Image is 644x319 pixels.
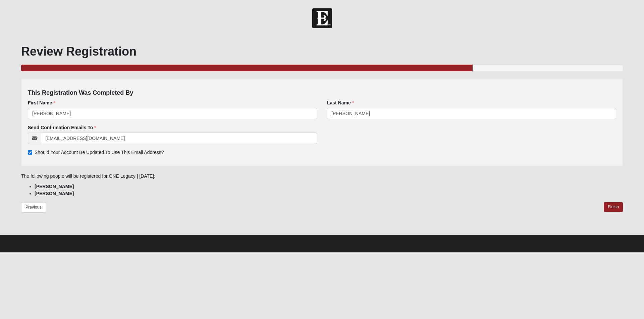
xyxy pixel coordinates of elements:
[21,202,46,213] a: Previous
[28,124,96,131] label: Send Confirmation Emails To
[35,184,74,189] strong: [PERSON_NAME]
[21,173,623,180] p: The following people will be registered for ONE Legacy | [DATE]:
[312,8,332,28] img: Church of Eleven22 Logo
[28,89,616,97] h4: This Registration Was Completed By
[35,150,164,155] span: Should Your Account Be Updated To Use This Email Address?
[28,99,55,106] label: First Name
[35,191,74,196] strong: [PERSON_NAME]
[28,150,32,155] input: Should Your Account Be Updated To Use This Email Address?
[327,99,354,106] label: Last Name
[604,202,623,212] a: Finish
[21,44,623,59] h1: Review Registration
